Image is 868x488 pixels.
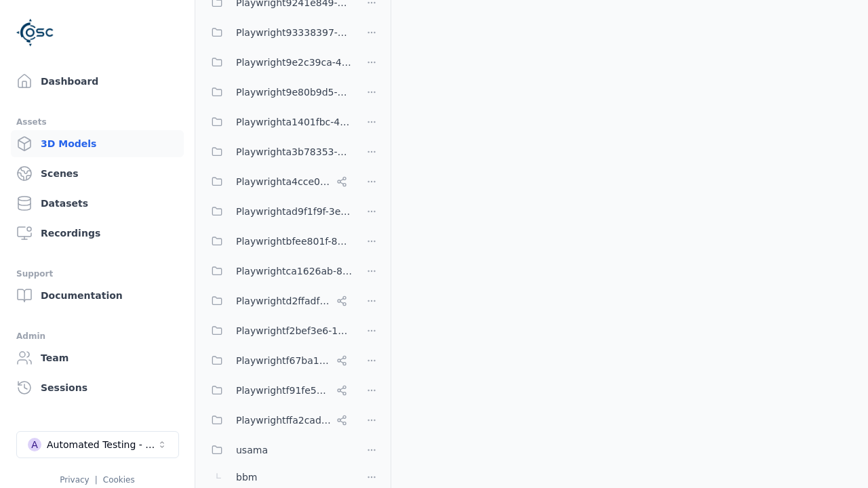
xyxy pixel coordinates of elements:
button: Playwrightbfee801f-8be1-42a6-b774-94c49e43b650 [203,228,353,255]
button: Playwrightca1626ab-8cec-4ddc-b85a-2f9392fe08d1 [203,258,353,285]
button: Playwrightad9f1f9f-3e6a-4231-8f19-c506bf64a382 [203,198,353,225]
button: Playwrightf2bef3e6-15a2-4cbc-99f2-23726a69e711 [203,317,353,344]
div: Support [16,266,178,282]
span: Playwrighta3b78353-5999-46c5-9eab-70007203469a [236,144,353,160]
a: Sessions [11,374,184,401]
span: Playwrighta4cce06a-a8e6-4c0d-bfc1-93e8d78d750a [236,174,331,190]
button: Playwrighta3b78353-5999-46c5-9eab-70007203469a [203,138,353,165]
span: Playwrightad9f1f9f-3e6a-4231-8f19-c506bf64a382 [236,203,353,220]
button: Playwright9e2c39ca-48c3-4c03-98f4-0435f3624ea6 [203,49,353,76]
a: Dashboard [11,68,184,95]
button: usama [203,436,353,464]
a: 3D Models [11,130,184,157]
button: Playwrighta4cce06a-a8e6-4c0d-bfc1-93e8d78d750a [203,168,353,195]
button: Playwrightf91fe523-dd75-44f3-a953-451f6070cb42 [203,377,353,404]
div: Admin [16,328,178,344]
img: Logo [16,14,54,52]
span: Playwrightf2bef3e6-15a2-4cbc-99f2-23726a69e711 [236,323,353,339]
span: Playwrighta1401fbc-43d7-48dd-a309-be935d99d708 [236,114,353,130]
div: A [28,438,41,451]
div: Assets [16,114,178,130]
a: Team [11,344,184,371]
a: Recordings [11,220,184,247]
button: Playwrightd2ffadf0-c973-454c-8fcf-dadaeffcb802 [203,287,353,314]
button: Playwright93338397-b2fb-421c-ae48-639c0e37edfa [203,19,353,46]
button: Playwrighta1401fbc-43d7-48dd-a309-be935d99d708 [203,108,353,136]
span: Playwright93338397-b2fb-421c-ae48-639c0e37edfa [236,24,353,41]
button: Playwright9e80b9d5-ab0b-4e8f-a3de-da46b25b8298 [203,79,353,106]
span: Playwrightf67ba199-386a-42d1-aebc-3b37e79c7296 [236,352,331,369]
span: usama [236,442,268,458]
span: | [95,475,98,485]
span: Playwrightca1626ab-8cec-4ddc-b85a-2f9392fe08d1 [236,263,353,279]
button: Select a workspace [16,431,179,458]
a: Documentation [11,282,184,309]
span: bbm [236,469,257,485]
button: Playwrightf67ba199-386a-42d1-aebc-3b37e79c7296 [203,347,353,374]
a: Datasets [11,190,184,217]
span: Playwrightd2ffadf0-c973-454c-8fcf-dadaeffcb802 [236,293,331,309]
button: Playwrightffa2cad8-0214-4c2f-a758-8e9593c5a37e [203,407,353,434]
span: Playwrightf91fe523-dd75-44f3-a953-451f6070cb42 [236,382,331,399]
div: Automated Testing - Playwright [47,438,157,451]
span: Playwrightbfee801f-8be1-42a6-b774-94c49e43b650 [236,233,353,249]
span: Playwright9e2c39ca-48c3-4c03-98f4-0435f3624ea6 [236,54,353,70]
span: Playwright9e80b9d5-ab0b-4e8f-a3de-da46b25b8298 [236,84,353,100]
a: Cookies [103,475,135,485]
a: Privacy [60,475,89,485]
span: Playwrightffa2cad8-0214-4c2f-a758-8e9593c5a37e [236,412,331,428]
a: Scenes [11,160,184,187]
